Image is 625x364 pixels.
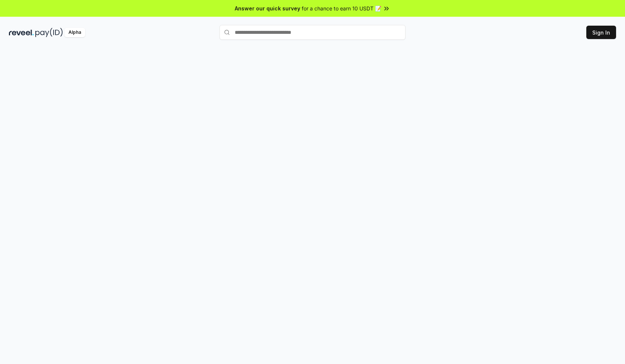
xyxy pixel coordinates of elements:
[64,28,85,37] div: Alpha
[586,26,616,39] button: Sign In
[9,28,34,37] img: reveel_dark
[302,4,381,12] span: for a chance to earn 10 USDT 📝
[235,4,300,12] span: Answer our quick survey
[35,28,63,37] img: pay_id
